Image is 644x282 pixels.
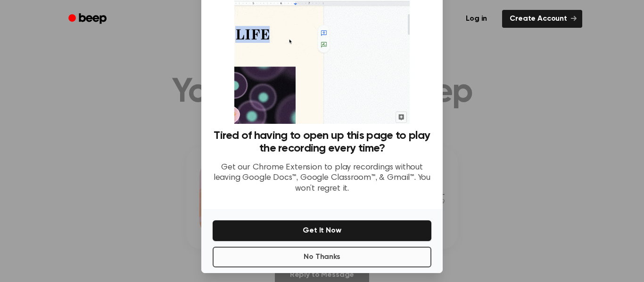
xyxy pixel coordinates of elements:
p: Get our Chrome Extension to play recordings without leaving Google Docs™, Google Classroom™, & Gm... [213,162,431,194]
button: Get It Now [213,220,431,241]
a: Beep [62,10,115,28]
a: Log in [456,8,496,30]
h3: Tired of having to open up this page to play the recording every time? [213,129,431,155]
a: Create Account [502,10,582,28]
button: No Thanks [213,247,431,267]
